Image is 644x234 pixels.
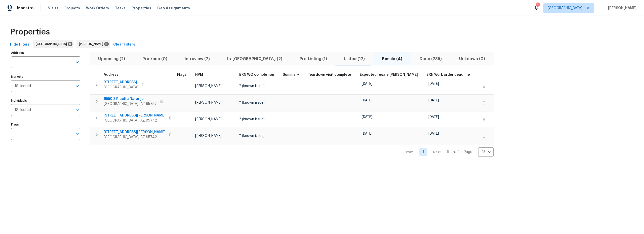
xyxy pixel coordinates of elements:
span: [GEOGRAPHIC_DATA], AZ 85742 [104,135,166,140]
span: 1 Selected [15,84,31,88]
span: [DATE] [362,132,372,135]
span: Unknown (0) [453,55,491,62]
span: Hide filters [10,42,30,48]
span: Summary [283,73,299,76]
span: Clear Filters [113,42,135,48]
span: [STREET_ADDRESS][PERSON_NAME] [104,113,166,118]
label: Individuals [11,99,80,102]
button: Open [74,106,81,113]
span: Maestro [17,6,34,11]
span: Visits [48,6,58,11]
span: [GEOGRAPHIC_DATA] [104,85,138,90]
span: Projects [64,6,80,11]
span: Properties [10,29,50,34]
span: BRN WO completion [239,73,274,76]
span: [STREET_ADDRESS][PERSON_NAME] [104,130,166,135]
span: ? (known issue) [239,118,265,121]
button: Open [74,83,81,90]
span: [DATE] [362,82,372,86]
button: Open [74,130,81,137]
button: Clear Filters [111,40,137,49]
span: [PERSON_NAME] [79,42,105,47]
span: HPM [195,73,203,76]
span: Properties [132,6,151,11]
nav: Pagination Navigation [401,147,494,157]
label: Address [11,51,80,54]
span: ? (known issue) [239,101,265,104]
label: Flags [11,123,80,126]
span: [DATE] [428,99,439,102]
span: [GEOGRAPHIC_DATA], AZ 85742 [104,118,166,123]
div: [GEOGRAPHIC_DATA] [33,40,73,48]
span: [DATE] [362,115,372,119]
span: [GEOGRAPHIC_DATA] [36,42,69,47]
span: [DATE] [428,132,439,135]
span: [STREET_ADDRESS] [104,80,138,85]
div: 1 [536,3,540,8]
span: In-review (2) [179,55,216,62]
span: [PERSON_NAME] [195,101,222,104]
span: [PERSON_NAME] [195,118,222,121]
span: 6550 S Placita Naranja [104,96,157,101]
span: 1 Selected [15,108,31,112]
div: 25 [478,145,494,159]
span: [DATE] [428,115,439,119]
span: Resale (4) [377,55,408,62]
button: Hide filters [8,40,32,49]
span: Pre-reno (0) [137,55,173,62]
span: Done (235) [414,55,447,62]
span: [PERSON_NAME] [606,6,636,11]
button: Open [74,59,81,66]
span: Geo Assignments [157,6,190,11]
span: Flags [177,73,187,76]
span: ? (known issue) [239,84,265,88]
span: Upcoming (2) [93,55,131,62]
span: Listed (12) [339,55,371,62]
div: [PERSON_NAME] [76,40,110,48]
span: Work Orders [86,6,109,11]
span: Pre-Listing (1) [294,55,333,62]
span: Address [104,73,118,76]
span: [PERSON_NAME] [195,84,222,88]
span: In-[GEOGRAPHIC_DATA] (2) [221,55,288,62]
a: Goto page 1 [419,148,427,156]
span: [PERSON_NAME] [195,134,222,138]
span: [DATE] [362,99,372,102]
span: [GEOGRAPHIC_DATA], AZ 85757 [104,101,157,106]
label: Markets [11,75,80,78]
p: Items Per Page [447,149,472,154]
span: Teardown visit complete [308,73,351,76]
span: ? (known issue) [239,134,265,138]
span: [DATE] [428,82,439,86]
span: Expected resale [PERSON_NAME] [360,73,418,76]
span: BRN Work order deadline [426,73,470,76]
span: [GEOGRAPHIC_DATA] [548,6,582,11]
span: Tasks [115,6,126,10]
